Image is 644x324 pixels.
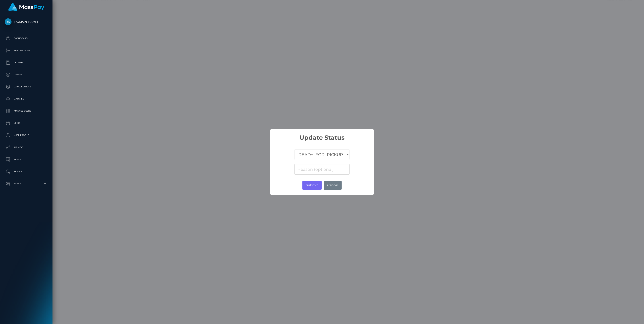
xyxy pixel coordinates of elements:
[5,35,48,41] p: Dashboard
[5,18,12,25] img: Unlockt.me
[3,20,49,24] span: [DOMAIN_NAME]
[5,169,48,175] p: Search
[5,156,48,163] p: Taxes
[5,181,48,187] p: Admin
[5,120,48,126] p: Links
[302,181,322,190] button: Submit
[5,108,48,114] p: Manage Users
[270,129,374,141] h2: Update Status
[5,47,48,53] p: Transactions
[8,3,44,11] img: MassPay Logo
[294,164,350,175] input: Reason (optional)
[5,132,48,138] p: User Profile
[324,181,342,190] button: Cancel
[5,60,48,66] p: Ledger
[5,72,48,78] p: Payees
[5,84,48,90] p: Cancellations
[5,96,48,102] p: Batches
[5,144,48,150] p: API Keys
